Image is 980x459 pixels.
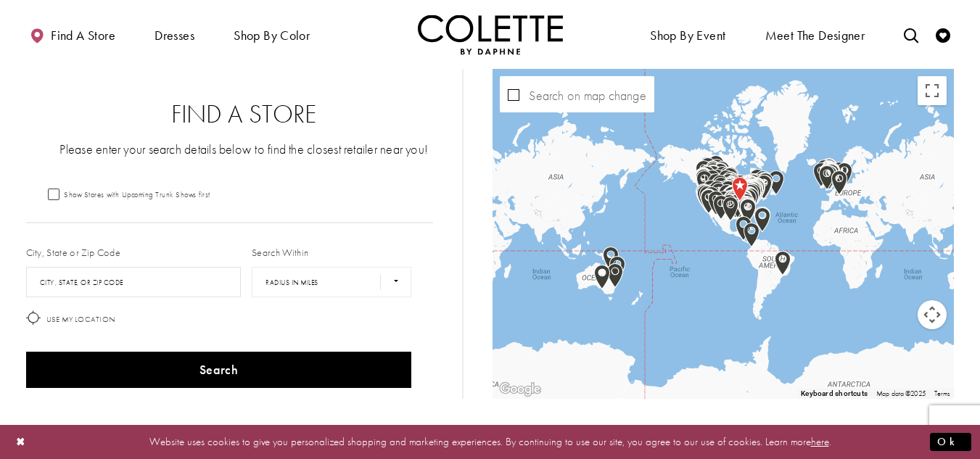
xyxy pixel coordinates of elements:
img: Colette by Daphne [418,15,563,54]
span: Shop By Event [650,28,725,43]
span: Shop by color [230,15,313,54]
input: City, State, or ZIP Code [26,267,242,297]
label: Search Within [252,245,308,260]
a: Open this area in Google Maps (opens a new window) [496,380,544,399]
p: Website uses cookies to give you personalized shopping and marketing experiences. By continuing t... [104,432,876,452]
label: City, State or Zip Code [26,245,121,260]
a: here [811,434,829,449]
span: Meet the designer [765,28,865,43]
button: Toggle fullscreen view [918,76,947,105]
button: Search [26,352,412,388]
div: Map with store locations [493,69,954,399]
a: Find a store [26,15,119,54]
img: Google [496,380,544,399]
a: Meet the designer [762,15,869,54]
span: Dresses [151,15,198,54]
span: Dresses [155,28,194,43]
button: Keyboard shortcuts [801,389,868,399]
button: Submit Dialog [930,433,971,451]
span: Shop By Event [646,15,729,54]
button: Close Dialog [9,429,33,455]
h2: Find a Store [55,100,434,129]
a: Check Wishlist [932,15,954,54]
span: Show Stores with Upcoming Trunk Shows first [64,189,210,199]
select: Radius In Miles [252,267,411,297]
span: Find a store [51,28,115,43]
p: Please enter your search details below to find the closest retailer near you! [55,140,434,158]
span: Shop by color [234,28,310,43]
span: Map data ©2025 [876,389,926,398]
button: Map camera controls [918,300,947,329]
a: Visit Home Page [418,15,563,54]
a: Terms (opens in new tab) [934,389,950,398]
a: Toggle search [900,15,922,54]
